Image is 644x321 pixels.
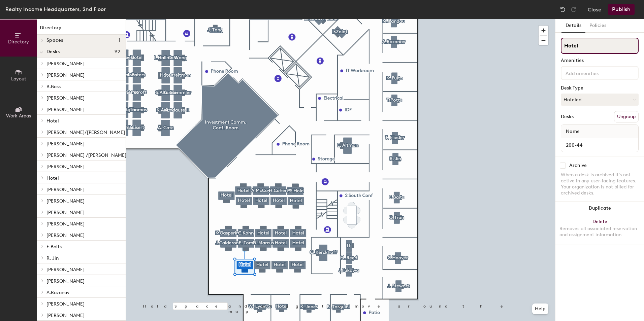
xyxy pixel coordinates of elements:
span: [PERSON_NAME] [46,233,85,238]
span: [PERSON_NAME] [46,210,85,215]
input: Unnamed desk [562,140,637,150]
h1: Directory [37,24,126,35]
span: [PERSON_NAME]/[PERSON_NAME] [46,130,125,135]
button: Details [561,19,585,33]
span: B.Boss [46,84,61,90]
img: Redo [570,6,577,13]
span: Hotel [46,175,59,181]
span: E.Baits [46,244,62,250]
span: Work Areas [6,113,31,119]
span: Layout [11,76,26,82]
span: A.Razanav [46,290,69,295]
div: Amenities [561,58,639,63]
span: [PERSON_NAME] [46,187,85,192]
span: [PERSON_NAME] [46,278,85,284]
div: Removes all associated reservation and assignment information [559,226,640,238]
button: Hoteled [561,94,639,106]
button: Publish [608,4,635,15]
span: [PERSON_NAME] [46,221,85,227]
span: 92 [115,49,120,55]
span: Desks [46,49,60,55]
button: Help [532,304,548,314]
span: Spaces [46,38,63,43]
button: Close [588,4,601,15]
button: DeleteRemoves all associated reservation and assignment information [555,215,644,245]
div: Archive [569,163,587,168]
div: Desk Type [561,85,639,91]
span: R. Jin [46,255,59,261]
div: Realty Income Headquarters, 2nd Floor [5,5,106,13]
span: [PERSON_NAME] /[PERSON_NAME] [46,152,126,158]
span: [PERSON_NAME] [46,313,85,318]
div: When a desk is archived it's not active in any user-facing features. Your organization is not bil... [561,172,639,196]
button: Ungroup [614,111,639,122]
span: [PERSON_NAME] [46,301,85,307]
span: [PERSON_NAME] [46,72,85,78]
button: Policies [585,19,610,33]
span: 1 [119,38,120,43]
span: [PERSON_NAME] [46,107,85,112]
img: Undo [559,6,566,13]
span: [PERSON_NAME] [46,95,85,101]
span: Name [562,126,583,138]
div: Desks [561,114,574,119]
span: [PERSON_NAME] [46,61,85,67]
button: Duplicate [555,202,644,215]
span: [PERSON_NAME] [46,198,85,204]
span: Hotel [46,118,59,124]
span: [PERSON_NAME] [46,141,85,147]
input: Add amenities [564,69,625,77]
span: [PERSON_NAME] [46,164,85,170]
span: Directory [8,39,29,45]
span: [PERSON_NAME] [46,267,85,273]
